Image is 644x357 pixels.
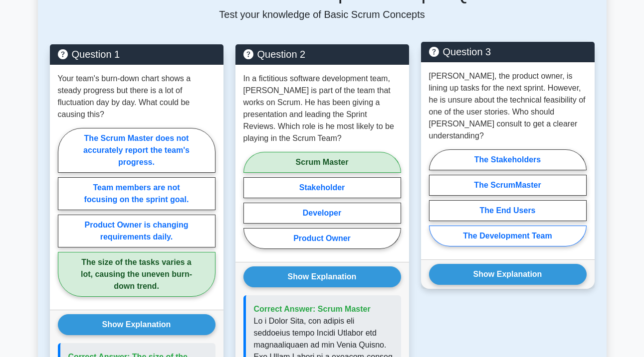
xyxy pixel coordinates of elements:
button: Show Explanation [58,314,215,335]
p: In a fictitious software development team, [PERSON_NAME] is part of the team that works on Scrum.... [243,73,401,144]
p: Test your knowledge of Basic Scrum Concepts [50,8,595,20]
label: Developer [243,203,401,224]
label: Product Owner is changing requirements daily. [58,215,215,247]
h5: Question 2 [243,48,401,60]
h5: Question 1 [58,48,215,60]
label: The Stakeholders [429,149,587,170]
label: Product Owner [243,228,401,249]
label: Scrum Master [243,152,401,173]
p: Your team's burn-down chart shows a steady progress but there is a lot of fluctuation day by day.... [58,73,215,120]
button: Show Explanation [243,266,401,287]
label: The ScrumMaster [429,175,587,196]
button: Show Explanation [429,264,587,285]
label: Stakeholder [243,177,401,198]
p: [PERSON_NAME], the product owner, is lining up tasks for the next sprint. However, he is unsure a... [429,70,587,142]
h5: Question 3 [429,46,587,58]
span: Correct Answer: Scrum Master [254,305,371,313]
label: The size of the tasks varies a lot, causing the uneven burn-down trend. [58,252,215,297]
label: The Scrum Master does not accurately report the team's progress. [58,128,215,173]
label: The End Users [429,200,587,221]
label: The Development Team [429,226,587,246]
label: Team members are not focusing on the sprint goal. [58,177,215,210]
